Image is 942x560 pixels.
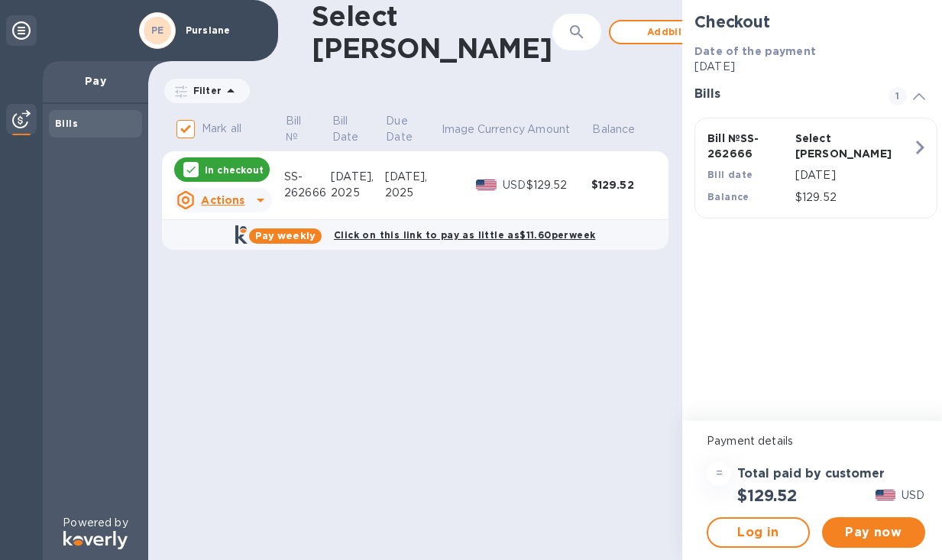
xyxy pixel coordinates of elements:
[385,185,440,201] div: 2025
[205,163,264,176] p: In checkout
[476,180,497,190] img: USD
[286,113,330,145] span: Bill №
[720,523,796,542] span: Log in
[707,461,731,486] div: =
[834,523,913,542] span: Pay now
[331,185,384,201] div: 2025
[876,490,896,500] img: USD
[332,113,384,145] span: Bill Date
[694,59,937,75] p: [DATE]
[822,517,925,548] button: Pay now
[694,45,816,57] b: Date of the payment
[151,24,164,36] b: PE
[591,177,656,193] div: $129.52
[331,169,384,185] div: [DATE],
[889,87,907,105] span: 1
[592,121,655,138] span: Balance
[795,189,912,206] p: $129.52
[795,131,877,161] p: Select [PERSON_NAME]
[609,20,723,44] button: Addbill
[707,169,753,180] b: Bill date
[694,12,937,31] h2: Checkout
[737,486,797,505] h2: $129.52
[63,531,128,549] img: Logo
[694,118,937,218] button: Bill №SS-262666Select [PERSON_NAME]Bill date[DATE]Balance$129.52
[201,194,244,206] u: Actions
[286,113,310,145] p: Bill №
[795,167,912,183] p: [DATE]
[707,433,925,449] p: Payment details
[187,84,222,97] p: Filter
[334,229,595,241] b: Click on this link to pay as little as $11.60 per week
[737,467,885,481] h3: Total paid by customer
[707,517,810,548] button: Log in
[442,121,475,138] p: Image
[202,121,241,137] p: Mark all
[694,87,870,102] h3: Bills
[385,169,440,185] div: [DATE],
[527,121,570,138] p: Amount
[707,131,789,161] p: Bill № SS-262666
[503,177,526,193] p: USD
[623,23,710,41] span: Add bill
[477,121,525,138] p: Currency
[186,25,262,36] p: Purslane
[902,487,924,503] p: USD
[707,191,749,202] b: Balance
[526,177,591,193] div: $129.52
[386,113,419,145] p: Due Date
[55,73,136,89] p: Pay
[332,113,364,145] p: Bill Date
[55,118,78,129] b: Bills
[255,230,316,241] b: Pay weekly
[284,169,331,201] div: SS-262666
[592,121,635,138] p: Balance
[386,113,439,145] span: Due Date
[527,121,590,138] span: Amount
[63,515,128,531] p: Powered by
